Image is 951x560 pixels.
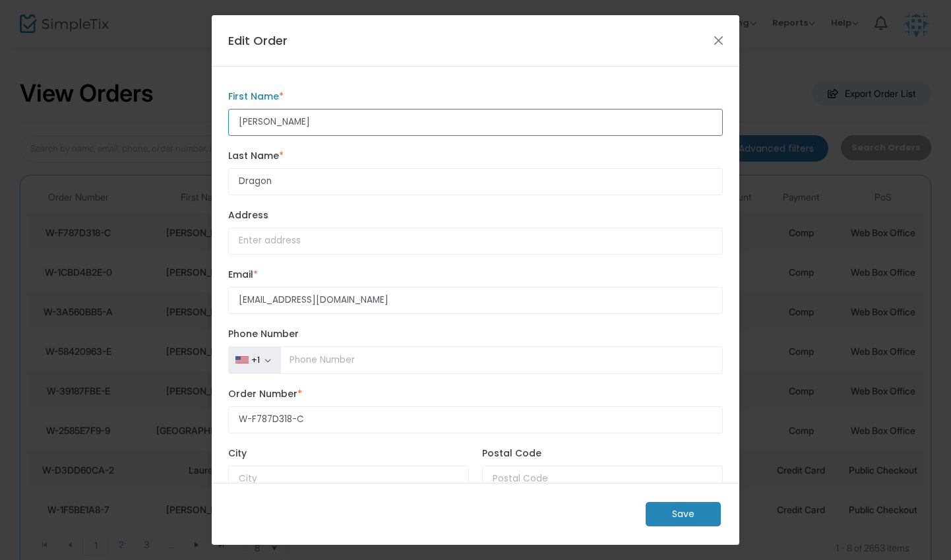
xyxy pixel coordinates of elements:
[228,109,723,136] input: Enter first name
[228,228,723,255] input: Enter address
[228,268,723,282] label: Email
[228,208,723,222] label: Address
[228,387,723,401] label: Order Number
[482,447,723,460] label: Postal Code
[280,346,723,374] input: Phone Number
[646,502,721,526] m-button: Save
[710,32,727,49] button: Close
[228,32,288,49] h4: Edit Order
[228,149,723,163] label: Last Name
[228,346,281,374] button: +1
[228,406,723,433] input: Enter Order Number
[228,466,469,493] input: City
[228,327,723,341] label: Phone Number
[228,447,469,460] label: City
[228,168,723,195] input: Enter last name
[251,355,260,365] div: +1
[228,90,723,104] label: First Name
[482,466,723,493] input: Postal Code
[228,287,723,314] input: Enter email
